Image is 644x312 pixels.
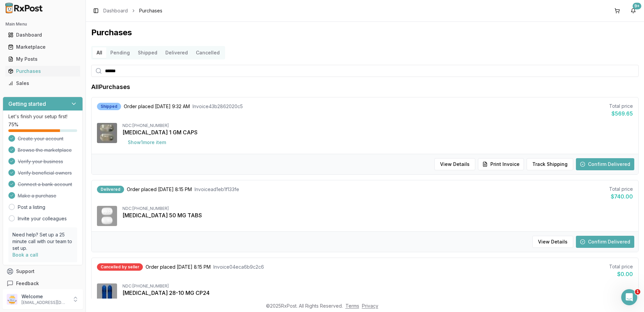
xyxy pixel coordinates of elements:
a: Invite your colleagues [18,215,67,222]
p: [EMAIL_ADDRESS][DOMAIN_NAME] [21,300,68,305]
h1: Purchases [91,27,639,38]
button: Purchases [3,66,83,77]
button: 9+ [628,5,639,16]
span: Order placed [DATE] 8:15 PM [127,186,192,193]
a: Post a listing [18,204,45,211]
img: Namzaric 28-10 MG CP24 [97,283,117,304]
button: Print Invoice [478,158,524,170]
img: User avatar [7,294,17,305]
a: My Posts [5,53,80,65]
div: 9+ [633,3,641,9]
button: Pending [106,47,134,58]
div: $569.65 [609,109,633,118]
span: Connect a bank account [18,181,72,188]
div: Shipped [97,103,121,110]
h2: Main Menu [5,21,80,27]
span: Verify your business [18,158,63,165]
span: Create your account [18,135,63,142]
p: Let's finish your setup first! [8,113,77,120]
span: Purchases [139,7,162,14]
a: Marketplace [5,41,80,53]
span: Browse the marketplace [18,147,72,153]
div: Cancelled by seller [97,263,143,271]
div: Total price [609,186,633,192]
button: Dashboard [3,30,83,40]
span: 75 % [8,121,18,128]
p: Welcome [21,293,68,300]
div: NDC: [PHONE_NUMBER] [122,283,633,289]
div: [MEDICAL_DATA] 28-10 MG CP24 [122,289,633,297]
img: RxPost Logo [3,3,46,13]
span: Order placed [DATE] 9:32 AM [124,103,190,110]
a: Sales [5,77,80,89]
button: Confirm Delivered [576,236,634,248]
div: Dashboard [8,32,77,38]
a: Dashboard [103,7,128,14]
h1: All Purchases [91,82,130,92]
button: Cancelled [192,47,224,58]
nav: breadcrumb [103,7,162,14]
button: Confirm Delivered [576,158,634,170]
a: Privacy [362,303,378,309]
div: Total price [609,103,633,109]
button: Feedback [3,277,83,289]
div: [MEDICAL_DATA] 50 MG TABS [122,211,633,219]
div: Delivered [97,186,124,193]
span: Order placed [DATE] 8:15 PM [146,264,211,270]
div: NDC: [PHONE_NUMBER] [122,206,633,211]
a: Book a call [12,252,38,258]
button: My Posts [3,54,83,64]
button: View Details [434,158,475,170]
button: Shipped [134,47,161,58]
a: Dashboard [5,29,80,41]
div: [MEDICAL_DATA] 1 GM CAPS [122,128,633,136]
span: Feedback [16,280,39,287]
button: All [93,47,106,58]
button: Track Shipping [527,158,573,170]
div: $0.00 [609,270,633,278]
a: Terms [345,303,359,309]
img: Ubrelvy 50 MG TABS [97,206,117,226]
span: Invoice 43b2862020c5 [193,103,243,110]
p: Need help? Set up a 25 minute call with our team to set up. [12,231,73,252]
button: Marketplace [3,42,83,52]
iframe: Intercom live chat [621,289,637,305]
div: Marketplace [8,44,77,50]
img: Vascepa 1 GM CAPS [97,123,117,143]
button: Delivered [161,47,192,58]
button: View Details [532,236,573,248]
button: Show1more item [122,136,171,148]
div: $740.00 [609,192,633,200]
button: Support [3,265,83,277]
span: Verify beneficial owners [18,170,72,176]
div: NDC: [PHONE_NUMBER] [122,123,633,128]
a: Purchases [5,65,80,77]
span: 1 [635,289,640,295]
div: Sales [8,80,77,87]
h3: Getting started [8,100,46,108]
span: Make a purchase [18,192,56,199]
span: Invoice 04eca6b9c2c6 [213,264,264,270]
span: Invoice ad1eb1f133fe [195,186,239,193]
div: Total price [609,263,633,270]
div: Purchases [8,68,77,75]
button: Sales [3,78,83,89]
div: My Posts [8,56,77,62]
